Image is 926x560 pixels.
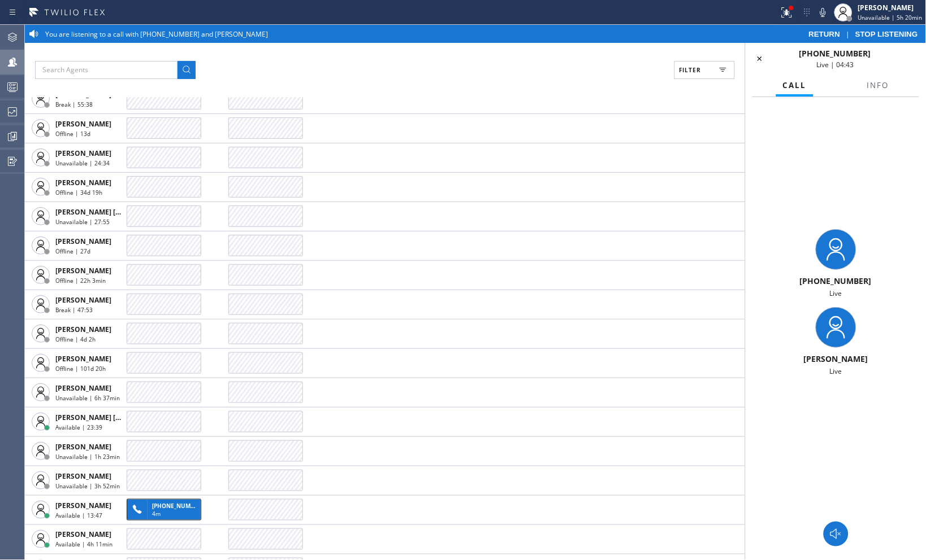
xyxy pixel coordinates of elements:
[850,29,924,39] button: STOP LISTENING
[55,482,120,490] span: Unavailable | 3h 52min
[55,423,102,431] span: Available | 23:39
[55,159,110,167] span: Unavailable | 24:34
[55,207,169,217] span: [PERSON_NAME] [PERSON_NAME]
[858,14,923,21] span: Unavailable | 5h 20min
[817,60,854,69] span: Live | 04:43
[55,325,111,334] span: [PERSON_NAME]
[55,277,106,285] span: Offline | 22h 3min
[55,189,102,196] span: Offline | 34d 19h
[55,501,111,510] span: [PERSON_NAME]
[800,275,872,286] span: [PHONE_NUMBER]
[860,75,896,97] button: Info
[55,130,90,138] span: Offline | 13d
[55,413,169,422] span: [PERSON_NAME] [PERSON_NAME]
[55,471,111,481] span: [PERSON_NAME]
[809,30,841,38] span: RETURN
[152,502,204,510] span: [PHONE_NUMBER]
[855,30,918,38] span: STOP LISTENING
[824,522,849,546] button: Monitor Call
[858,3,923,12] div: [PERSON_NAME]
[750,353,921,364] div: [PERSON_NAME]
[55,530,111,540] span: [PERSON_NAME]
[680,66,702,74] span: Filter
[55,247,90,255] span: Offline | 27d
[55,178,111,187] span: [PERSON_NAME]
[55,295,111,305] span: [PERSON_NAME]
[55,354,111,364] span: [PERSON_NAME]
[830,288,842,298] span: Live
[55,218,110,226] span: Unavailable | 27:55
[783,80,807,90] span: Call
[55,148,111,158] span: [PERSON_NAME]
[55,511,102,519] span: Available | 13:47
[55,119,111,129] span: [PERSON_NAME]
[55,335,96,343] span: Offline | 4d 2h
[803,29,846,39] button: RETURN
[776,75,814,97] button: Call
[55,442,111,452] span: [PERSON_NAME]
[55,365,106,373] span: Offline | 101d 20h
[55,266,111,275] span: [PERSON_NAME]
[45,29,268,39] span: You are listening to a call with [PHONE_NUMBER] and [PERSON_NAME]
[830,366,842,376] span: Live
[867,80,889,90] span: Info
[55,306,93,314] span: Break | 47:53
[55,394,120,402] span: Unavailable | 6h 37min
[803,29,924,39] div: |
[55,100,93,108] span: Break | 55:38
[55,383,111,393] span: [PERSON_NAME]
[674,61,735,79] button: Filter
[152,510,161,518] span: 4m
[799,48,871,59] span: [PHONE_NUMBER]
[55,237,111,246] span: [PERSON_NAME]
[127,496,205,524] button: [PHONE_NUMBER]4m
[35,61,178,79] input: Search Agents
[55,453,120,461] span: Unavailable | 1h 23min
[55,541,112,549] span: Available | 4h 11min
[815,5,831,20] button: Mute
